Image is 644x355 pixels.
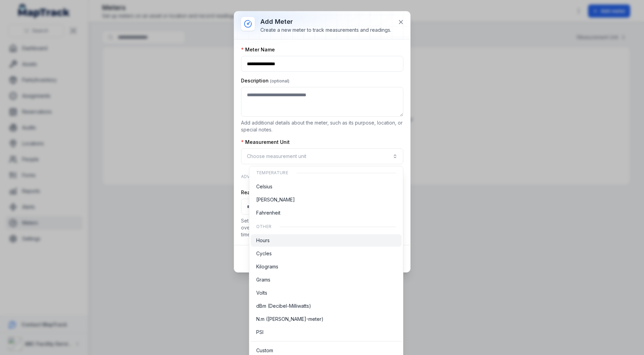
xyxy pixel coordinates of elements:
span: Volts [256,289,267,296]
div: Other [251,220,402,234]
span: Grams [256,276,270,283]
span: dBm (Decibel-Milliwatts) [256,303,311,309]
span: Fahrenheit [256,209,280,216]
span: [PERSON_NAME] [256,196,295,203]
div: Temperature [251,166,402,180]
span: Celsius [256,183,272,190]
button: Choose measurement unit [241,148,403,164]
span: Kilograms [256,263,278,270]
span: Custom [256,347,273,354]
span: N.m ([PERSON_NAME]-meter) [256,316,324,323]
span: PSI [256,329,263,336]
span: Cycles [256,250,272,257]
span: Hours [256,237,270,244]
